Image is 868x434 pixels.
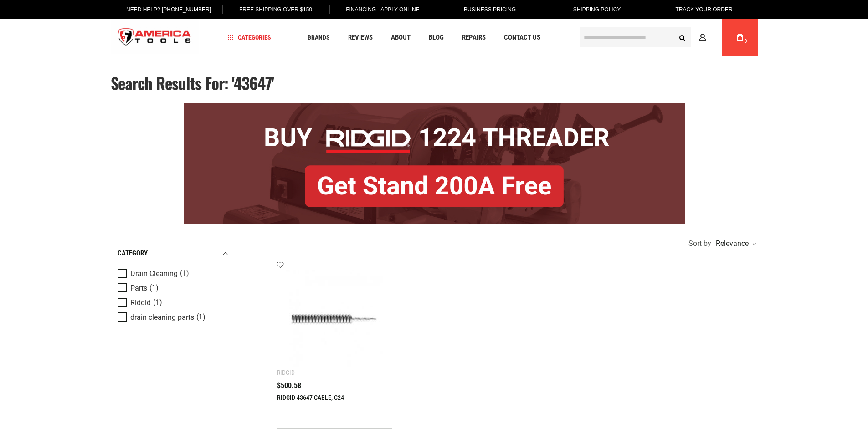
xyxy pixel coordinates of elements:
[504,34,540,41] span: Contact Us
[308,34,330,41] span: Brands
[111,20,199,55] img: America Tools
[118,312,227,322] a: drain cleaning parts (1)
[277,382,301,389] span: $500.58
[118,238,229,334] div: Product Filters
[303,31,334,44] a: Brands
[184,103,685,110] a: BOGO: Buy RIDGID® 1224 Threader, Get Stand 200A Free!
[196,313,205,321] span: (1)
[184,103,685,224] img: BOGO: Buy RIDGID® 1224 Threader, Get Stand 200A Free!
[223,31,275,44] a: Categories
[745,39,747,44] span: 0
[500,31,544,44] a: Contact Us
[118,298,227,308] a: Ridgid (1)
[462,34,486,41] span: Repairs
[425,31,448,44] a: Blog
[227,34,271,41] span: Categories
[391,34,411,41] span: About
[674,29,691,46] button: Search
[111,71,274,95] span: Search results for: '43647'
[286,270,383,367] img: RIDGID 43647 CABLE, C24
[688,240,711,247] span: Sort by
[153,299,162,306] span: (1)
[130,313,194,322] span: drain cleaning parts
[348,34,373,41] span: Reviews
[731,19,749,56] a: 0
[130,299,151,307] span: Ridgid
[111,20,199,55] a: store logo
[149,284,159,292] span: (1)
[714,240,755,247] div: Relevance
[387,31,415,44] a: About
[130,270,178,278] span: Drain Cleaning
[118,247,229,260] div: category
[429,34,444,41] span: Blog
[118,283,227,293] a: Parts (1)
[458,31,490,44] a: Repairs
[180,270,189,277] span: (1)
[277,369,295,376] div: Ridgid
[118,269,227,279] a: Drain Cleaning (1)
[573,6,621,13] span: Shipping Policy
[344,31,377,44] a: Reviews
[277,394,344,401] a: RIDGID 43647 CABLE, C24
[130,284,147,292] span: Parts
